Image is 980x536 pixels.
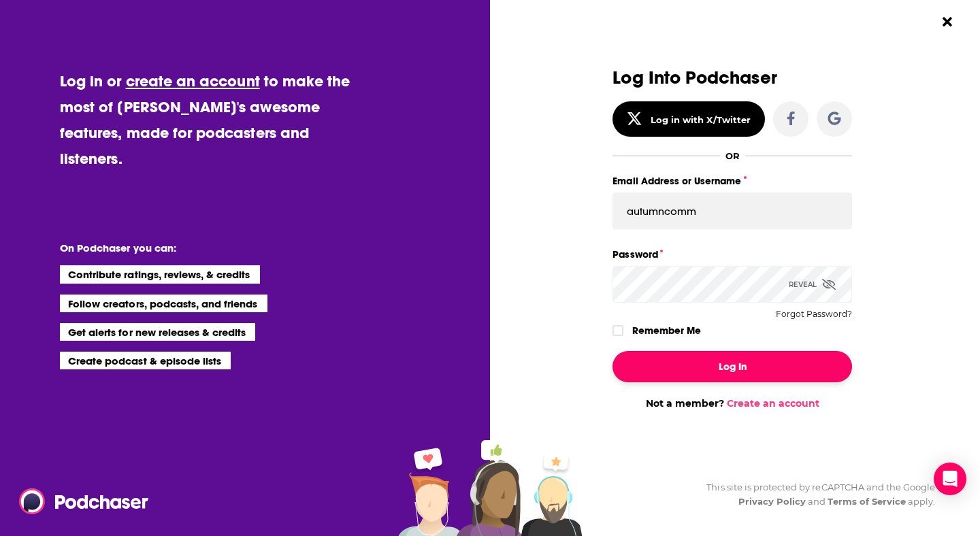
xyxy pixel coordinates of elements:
a: create an account [126,71,260,90]
button: Close Button [934,9,960,35]
a: Create an account [727,397,819,409]
button: Log in with X/Twitter [612,101,765,137]
li: On Podchaser you can: [60,241,332,254]
li: Follow creators, podcasts, and friends [60,295,267,312]
img: Podchaser - Follow, Share and Rate Podcasts [19,488,150,514]
div: Not a member? [612,397,852,409]
div: Reveal [789,266,836,303]
input: Email Address or Username [612,192,852,229]
li: Create podcast & episode lists [60,352,231,369]
button: Forgot Password? [776,309,852,319]
div: Log in with X/Twitter [651,114,751,125]
a: Podchaser - Follow, Share and Rate Podcasts [19,488,139,514]
label: Password [612,246,852,263]
label: Remember Me [632,322,701,339]
a: Privacy Policy [738,496,806,507]
label: Email Address or Username [612,172,852,190]
div: Open Intercom Messenger [934,463,966,495]
li: Get alerts for new releases & credits [60,323,255,341]
a: Terms of Service [828,496,906,507]
li: Contribute ratings, reviews, & credits [60,265,260,283]
div: This site is protected by reCAPTCHA and the Google and apply. [696,480,935,509]
button: Log In [612,351,852,382]
div: OR [725,150,740,161]
h3: Log Into Podchaser [612,68,852,88]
